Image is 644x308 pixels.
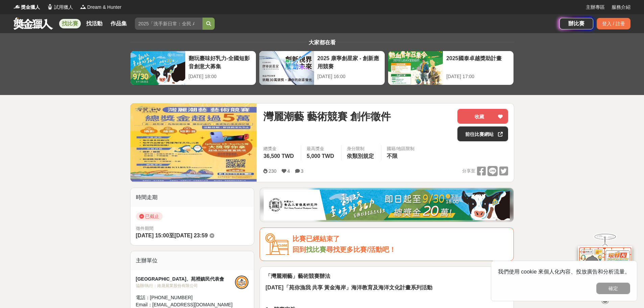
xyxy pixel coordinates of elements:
[457,109,508,124] button: 收藏
[347,153,374,159] span: 依類別規定
[47,4,73,11] a: Logo試用獵人
[597,18,630,29] div: 登入 / 註冊
[108,19,129,28] a: 作品集
[387,145,414,152] div: 國籍/地區限制
[446,73,510,80] div: [DATE] 17:00
[130,51,256,85] a: 翻玩臺味好乳力-全國短影音創意大募集[DATE] 18:00
[265,233,289,255] img: Icon
[287,168,290,174] span: 4
[14,3,20,10] img: Logo
[136,283,235,289] div: 協辦/執行： 維晟展業股份有限公司
[612,4,630,11] a: 服務介紹
[387,153,398,159] span: 不限
[189,73,253,80] div: [DATE] 18:00
[174,233,208,238] span: [DATE] 23:59
[130,251,254,270] div: 主辦單位
[307,145,336,152] span: 最高獎金
[586,4,605,11] a: 主辦專區
[307,153,334,159] span: 5,000 TWD
[306,246,326,253] a: 找比賽
[388,51,514,85] a: 2025國泰卓越獎助計畫[DATE] 17:00
[87,4,121,11] span: Dream & Hunter
[301,168,304,174] span: 3
[135,18,202,30] input: 2025「洗手新日常：全民 ALL IN」洗手歌全台徵選
[292,246,306,253] span: 回到
[596,283,630,294] button: 確定
[169,233,174,238] span: 至
[268,168,276,174] span: 230
[136,226,153,231] span: 徵件期間
[326,246,396,253] span: 尋找更多比賽/活動吧！
[317,73,381,80] div: [DATE] 16:00
[80,4,121,11] a: LogoDream & Hunter
[307,40,337,45] span: 大家都在看
[457,126,508,141] a: 前往比賽網站
[578,246,632,291] img: d2146d9a-e6f6-4337-9592-8cefde37ba6b.png
[136,294,235,301] div: 電話： [PHONE_NUMBER]
[259,51,385,85] a: 2025 康寧創星家 - 創新應用競賽[DATE] 16:00
[59,19,81,28] a: 找比賽
[130,103,257,182] img: Cover Image
[462,166,475,176] span: 分享至
[136,233,169,238] span: [DATE] 15:00
[263,109,391,124] span: 灣麗潮藝 藝術競賽 創作徵件
[47,3,53,10] img: Logo
[265,285,432,290] strong: [DATE]「苑你漁我 共享 黃金海岸」海洋教育及海洋文化計畫系列活動
[265,273,330,279] strong: 「灣麗潮藝」藝術競賽辦法
[130,188,254,207] div: 時間走期
[263,145,295,152] span: 總獎金
[136,276,235,283] div: [GEOGRAPHIC_DATA]、苑裡鎮民代表會
[264,190,510,220] img: 1c81a89c-c1b3-4fd6-9c6e-7d29d79abef5.jpg
[498,269,630,275] span: 我們使用 cookie 來個人化內容、投放廣告和分析流量。
[347,145,376,152] div: 身分限制
[317,54,381,70] div: 2025 康寧創星家 - 創新應用競賽
[21,4,40,11] span: 獎金獵人
[54,4,73,11] span: 試用獵人
[292,233,508,244] div: 比賽已經結束了
[189,54,253,70] div: 翻玩臺味好乳力-全國短影音創意大募集
[263,153,294,159] span: 36,500 TWD
[559,18,593,29] a: 辦比賽
[80,3,87,10] img: Logo
[446,54,510,70] div: 2025國泰卓越獎助計畫
[136,212,163,220] span: 已截止
[84,19,105,28] a: 找活動
[14,4,40,11] a: Logo獎金獵人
